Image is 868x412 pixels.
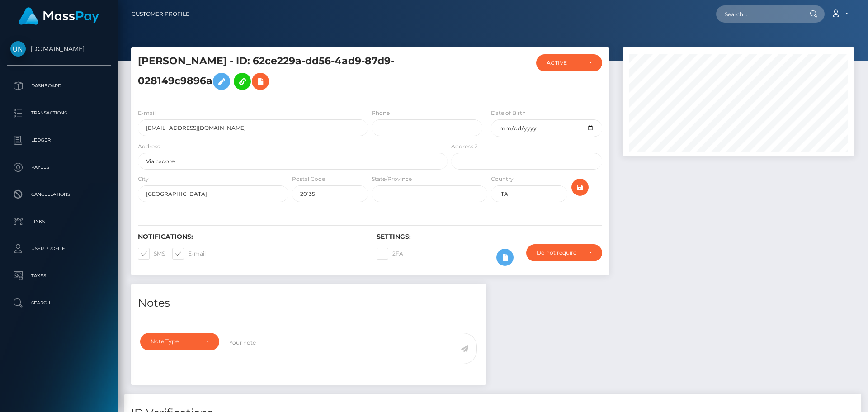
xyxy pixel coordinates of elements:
label: State/Province [372,175,412,183]
a: Customer Profile [132,5,189,24]
p: Ledger [10,133,107,147]
button: Do not require [526,244,602,261]
label: 2FA [377,248,403,260]
label: City [138,175,149,183]
label: E-mail [172,248,206,260]
label: Address [138,142,160,151]
p: Search [10,296,107,310]
a: Search [7,292,111,314]
label: Postal Code [292,175,325,183]
div: Note Type [151,338,198,345]
a: Ledger [7,129,111,152]
h4: Notes [138,295,479,311]
h5: [PERSON_NAME] - ID: 62ce229a-dd56-4ad9-87d9-028149c9896a [138,54,443,95]
p: Dashboard [10,79,107,93]
input: Search... [716,5,801,23]
a: Taxes [7,265,111,287]
a: User Profile [7,237,111,260]
p: Links [10,215,107,228]
p: Payees [10,161,107,174]
a: Cancellations [7,183,111,206]
button: Note Type [140,333,219,350]
button: ACTIVE [536,54,602,71]
p: Taxes [10,269,107,283]
label: Phone [372,109,390,117]
label: SMS [138,248,165,260]
img: Unlockt.me [10,41,26,57]
p: Cancellations [10,188,107,201]
h6: Settings: [377,233,602,241]
a: Payees [7,156,111,179]
div: Do not require [537,249,581,256]
label: Date of Birth [491,109,526,117]
p: User Profile [10,242,107,256]
label: Country [491,175,514,183]
span: [DOMAIN_NAME] [7,45,111,53]
p: Transactions [10,106,107,120]
img: MassPay Logo [19,7,99,25]
label: Address 2 [451,142,478,151]
a: Links [7,210,111,233]
div: ACTIVE [547,59,581,66]
a: Transactions [7,102,111,124]
label: E-mail [138,109,156,117]
a: Dashboard [7,75,111,97]
h6: Notifications: [138,233,363,241]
